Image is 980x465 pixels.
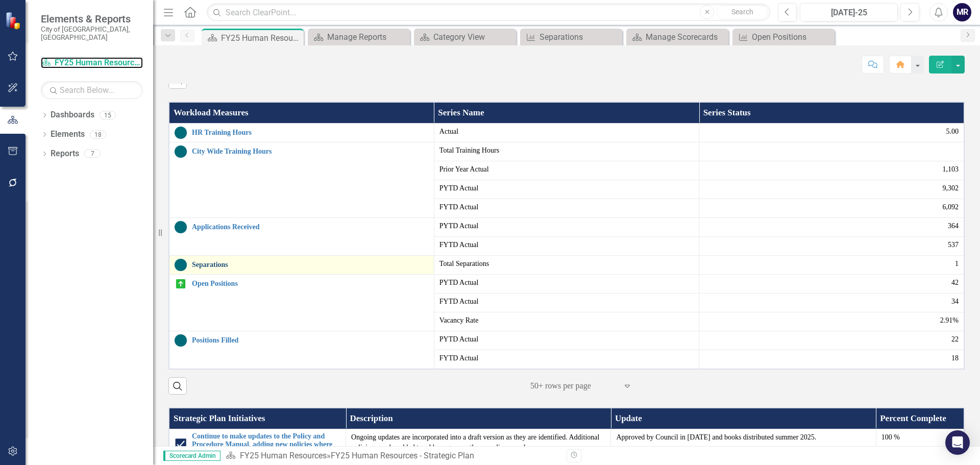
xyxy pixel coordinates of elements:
span: Elements & Reports [41,13,143,25]
span: Total Separations [439,259,694,269]
a: Manage Reports [310,31,407,43]
span: 1,103 [943,164,959,175]
div: 15 [100,111,116,119]
td: Double-Click to Edit [699,123,964,142]
p: Ongoing updates are incorporated into a draft version as they are identified. Additional policies... [351,432,605,453]
span: 34 [951,297,959,307]
input: Search ClearPoint... [207,4,770,21]
a: Open Positions [735,31,832,43]
a: Separations [523,31,620,43]
td: Double-Click to Edit [876,429,964,459]
td: Double-Click to Edit Right Click for Context Menu [169,142,434,217]
span: FYTD Actual [439,240,694,250]
span: Total Training Hours [439,145,694,156]
img: On Target [175,278,187,290]
span: 537 [948,240,959,250]
div: 7 [84,150,101,158]
a: FY25 Human Resources [41,57,143,69]
span: PYTD Actual [439,278,694,288]
a: Reports [51,148,79,160]
div: » [226,450,559,462]
div: [DATE]-25 [803,7,894,19]
button: [DATE]-25 [800,3,898,21]
a: Applications Received [192,223,429,231]
td: Double-Click to Edit Right Click for Context Menu [169,255,434,274]
p: Approved by Council in [DATE] and books distributed summer 2025. [616,432,870,443]
div: Separations [540,31,620,43]
div: Manage Reports [327,31,407,43]
img: No Target Set [175,221,187,233]
div: Open Intercom Messenger [945,430,970,455]
div: 100 % [881,432,959,443]
span: PYTD Actual [439,221,694,231]
span: 22 [951,334,959,345]
small: City of [GEOGRAPHIC_DATA], [GEOGRAPHIC_DATA] [41,25,143,42]
span: 364 [948,221,959,231]
span: FYTD Actual [439,353,694,363]
button: Search [717,5,768,19]
span: FYTD Actual [439,202,694,212]
img: No Target Set [175,334,187,347]
td: Double-Click to Edit [434,123,699,142]
div: FY25 Human Resources - Strategic Plan [221,32,301,44]
span: PYTD Actual [439,183,694,193]
span: Prior Year Actual [439,164,694,175]
img: Completed [175,438,187,450]
a: Positions Filled [192,336,429,344]
span: 5.00 [946,127,959,137]
a: Separations [192,261,429,268]
span: 42 [951,278,959,288]
span: Scorecard Admin [163,451,220,461]
img: No Target Set [175,127,187,139]
img: No Target Set [175,259,187,271]
img: No Target Set [175,145,187,158]
div: Category View [433,31,513,43]
a: Elements [51,129,85,140]
td: Double-Click to Edit Right Click for Context Menu [169,123,434,142]
div: Open Positions [752,31,832,43]
a: Open Positions [192,280,429,287]
a: Category View [416,31,513,43]
div: FY25 Human Resources - Strategic Plan [331,451,474,460]
input: Search Below... [41,81,143,99]
span: 18 [951,353,959,363]
span: 2.91% [940,315,959,326]
span: Vacancy Rate [439,315,694,326]
td: Double-Click to Edit [346,429,611,459]
span: Actual [439,127,694,137]
td: Double-Click to Edit Right Click for Context Menu [169,429,346,459]
span: 6,092 [943,202,959,212]
a: Continue to make updates to the Policy and Procedure Manual, adding new policies where necessary. [192,432,340,456]
td: Double-Click to Edit Right Click for Context Menu [169,274,434,331]
a: HR Training Hours [192,129,429,136]
td: Double-Click to Edit Right Click for Context Menu [169,331,434,369]
span: PYTD Actual [439,334,694,345]
td: Double-Click to Edit [611,429,876,459]
span: 9,302 [943,183,959,193]
a: Dashboards [51,109,94,121]
a: FY25 Human Resources [240,451,327,460]
a: Manage Scorecards [629,31,726,43]
button: MR [953,3,971,21]
div: 18 [90,130,106,139]
div: Manage Scorecards [646,31,726,43]
span: FYTD Actual [439,297,694,307]
td: Double-Click to Edit Right Click for Context Menu [169,217,434,255]
span: Search [731,8,753,16]
a: City Wide Training Hours [192,148,429,155]
span: 1 [955,259,959,269]
img: ClearPoint Strategy [5,11,23,29]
